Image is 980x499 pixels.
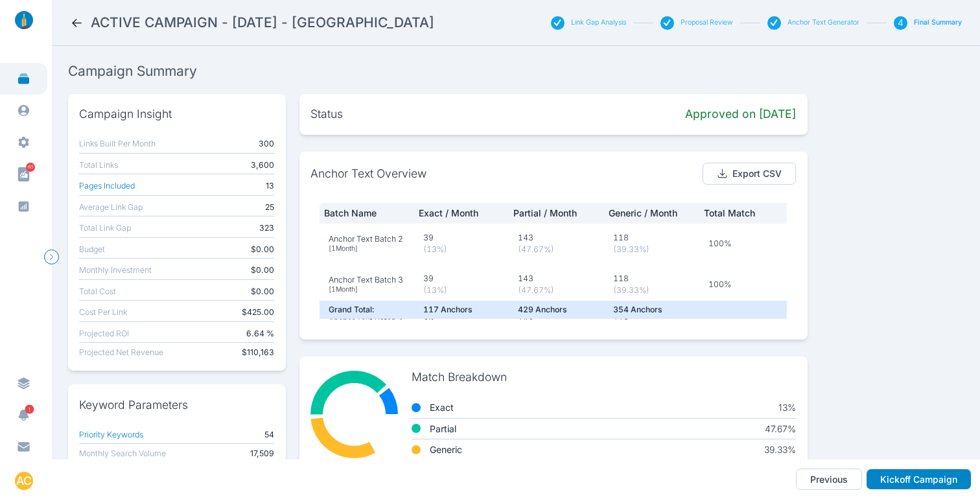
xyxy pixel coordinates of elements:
button: Monthly Investment [79,263,152,277]
p: 100% [708,238,785,250]
h2: ACTIVE CAMPAIGN - Dec 2024 - Phoenix [91,14,434,32]
p: Campaign Insight [79,105,274,123]
button: Priority Keywords [79,428,143,441]
p: [ 1 Month ] [329,285,405,294]
div: 4 [894,16,907,30]
b: $425.00 [242,305,274,319]
p: Anchor Text Batch 2 [329,233,403,245]
b: 3,600 [251,158,274,172]
p: [ 1 Month ] [329,244,405,253]
button: Projected Net Revenue [79,345,163,359]
p: 118 [613,273,690,284]
p: ( 13 %) [423,244,500,255]
p: 13 % [778,402,796,413]
p: Anchor Text Batch 3 [329,274,403,286]
p: Anchor Text Overview [310,165,426,183]
button: Budget [79,242,105,256]
p: ( 39.33 %) [613,244,690,255]
button: Cost Per Link [79,305,127,319]
p: 39.33 % [764,444,796,456]
b: exact [430,402,454,413]
button: Kickoff Campaign [867,469,971,490]
td: 429 Anchor s [509,301,604,319]
b: 17,509 [250,447,274,460]
b: generic [430,444,462,456]
button: Projected ROI [79,327,129,340]
button: Final Summary [914,18,962,27]
b: $0.00 [251,284,274,298]
p: 39 [423,273,500,284]
p: Partial / Month [513,207,589,219]
button: Link Gap Analysis [571,18,626,27]
p: 39 [423,232,500,244]
b: 323 [259,221,274,235]
p: Batch Name [324,207,399,219]
p: Status [310,105,343,123]
button: Anchor Text Generator [787,18,859,27]
b: partial [430,423,456,435]
b: 300 [259,137,274,150]
b: Approved on [DATE] [685,105,796,123]
b: 6.64 % [246,327,274,340]
button: Previous [796,469,862,491]
p: 143 [518,273,595,284]
button: Pages Included [79,179,135,192]
button: Proposal Review [681,18,733,27]
button: Total Cost [79,284,116,298]
b: 54 [264,428,274,441]
button: Monthly Search Volume [79,447,166,460]
button: Total Links [79,158,118,172]
td: 117 Anchor s [414,301,509,319]
p: 47.67 % [765,423,796,435]
p: Keyword Parameters [79,396,274,414]
p: Match Breakdown [412,368,796,386]
p: ( 47.67 %) [518,244,595,255]
b: $0.00 [251,263,274,277]
b: 13 [266,179,274,192]
td: 354 Anchor s [604,301,699,319]
p: Exact / Month [419,207,494,219]
p: 118 [613,232,690,244]
p: ( 39.33 %) [613,284,690,296]
p: ( 13 %) [423,284,500,296]
p: 143 [518,232,595,244]
img: linklaunch_small.2ae18699.png [10,11,38,29]
button: Export CSV [703,163,797,185]
p: 100% [708,279,785,290]
p: Generic / Month [609,207,684,219]
p: ( 47.67 %) [518,284,595,296]
b: $0.00 [251,242,274,256]
p: Total Match [704,207,789,219]
td: Grand Total: [320,301,414,319]
span: 60 [26,163,35,172]
button: Links Built Per Month [79,137,156,150]
b: $110,163 [242,345,274,359]
h2: Campaign Summary [68,62,964,80]
b: 25 [265,200,274,214]
button: Total Link Gap [79,221,131,235]
button: Average Link Gap [79,200,143,214]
